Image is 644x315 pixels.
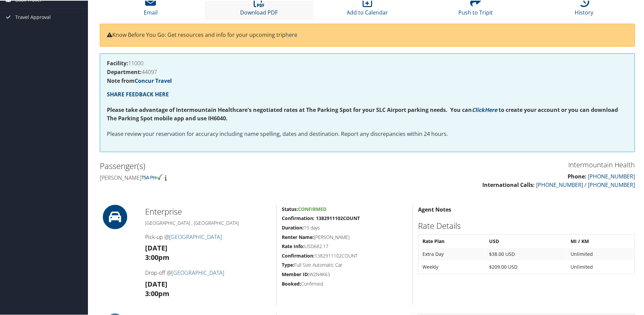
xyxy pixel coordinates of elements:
[107,90,169,97] a: SHARE FEEDBACK HERE
[107,68,142,75] strong: Department:
[536,180,635,188] a: [PHONE_NUMBER] / [PHONE_NUMBER]
[567,260,634,272] td: Unlimited
[282,233,408,240] h5: [PERSON_NAME]
[298,205,326,212] span: Confirmed
[100,160,362,171] h2: Passenger(s)
[107,105,472,113] strong: Please take advantage of Intermountain Healthcare's negotiated rates at The Parking Spot for your...
[282,214,360,221] strong: Confirmation: 1382911102COUNT
[282,270,408,277] h5: W2N4K63
[419,260,485,272] td: Weekly
[486,260,567,272] td: $209.00 USD
[145,288,169,297] strong: 3:00pm
[282,252,408,259] h5: 1382911102COUNT
[100,173,362,181] h4: [PERSON_NAME]
[171,268,224,276] a: [GEOGRAPHIC_DATA]
[567,247,634,260] td: Unlimited
[145,219,271,226] h5: [GEOGRAPHIC_DATA] , [GEOGRAPHIC_DATA]
[107,69,628,74] h4: 44097
[15,8,51,25] span: Travel Approval
[567,235,634,247] th: MI / KM
[482,180,535,188] strong: International Calls:
[282,233,314,240] strong: Renter Name:
[107,30,628,39] p: Know Before You Go: Get resources and info for your upcoming trip
[145,252,169,261] strong: 3:00pm
[282,261,294,267] strong: Type:
[285,30,297,38] a: here
[107,129,628,138] p: Please review your reservation for accuracy including name spelling, dates and destination. Repor...
[107,59,128,66] strong: Facility:
[372,160,635,169] h3: Intermountain Health
[145,268,271,276] h4: Drop-off @
[486,247,567,260] td: $38.00 USD
[145,233,271,240] h4: Pick-up @
[107,60,628,65] h4: 11000
[282,270,309,277] strong: Member ID:
[169,233,222,240] a: [GEOGRAPHIC_DATA]
[145,205,271,217] h2: Enterprise
[282,242,304,249] strong: Rate Info:
[107,76,172,84] strong: Note from
[418,205,451,213] strong: Agent Notes
[282,280,301,286] strong: Booked:
[419,247,485,260] td: Extra Day
[282,205,298,212] strong: Status:
[486,235,567,247] th: USD
[141,173,163,179] img: tsa-precheck.png
[135,76,172,84] a: Concur Travel
[145,243,167,252] strong: [DATE]
[568,172,586,179] strong: Phone:
[485,105,497,113] a: Here
[282,252,315,258] strong: Confirmation:
[145,279,167,288] strong: [DATE]
[282,280,408,287] h5: Confirmed
[419,235,485,247] th: Rate Plan
[588,172,635,179] a: [PHONE_NUMBER]
[282,224,304,230] strong: Duration:
[282,224,408,231] h5: 15 days
[282,242,408,249] h5: USD682.17
[472,105,485,113] a: Click
[282,261,408,268] h5: Full Size Automatic Car
[418,219,635,231] h2: Rate Details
